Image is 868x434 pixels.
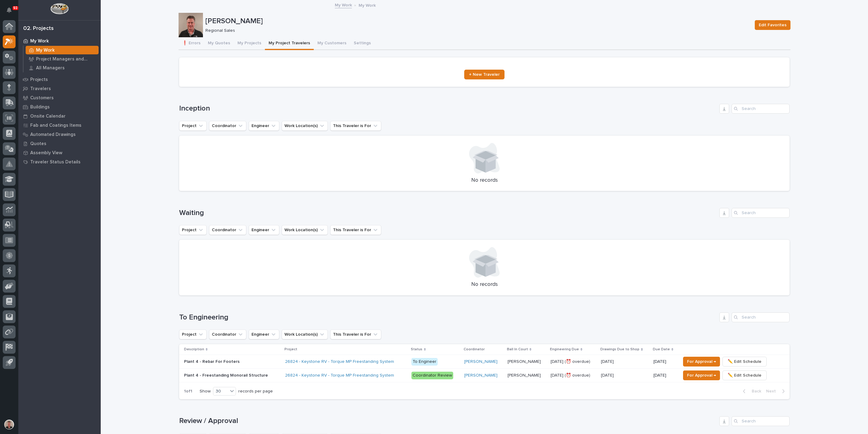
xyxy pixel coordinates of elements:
[738,388,764,394] button: Back
[330,121,381,131] button: This Traveler is For
[213,388,228,395] div: 30
[748,388,761,394] span: Back
[238,389,273,394] p: records per page
[285,373,394,378] a: 26824 - Keystone RV - Torque MP Freestanding System
[30,159,81,165] p: Traveler Status Details
[282,121,328,131] button: Work Location(s)
[205,28,747,33] p: Regional Sales
[18,130,101,139] a: Automated Drawings
[508,358,542,364] p: Leighton Yoder
[732,104,790,114] input: Search
[18,148,101,157] a: Assembly View
[359,2,376,8] p: My Work
[30,104,50,110] p: Buildings
[179,384,197,399] p: 1 of 1
[3,4,16,16] button: Notifications
[350,37,374,50] button: Settings
[551,358,591,364] p: Aug 22 (⏰ overdue)
[766,388,779,394] span: Next
[653,359,676,364] p: [DATE]
[653,373,676,378] p: [DATE]
[759,21,787,29] span: Edit Favorites
[8,7,16,17] div: Notifications93
[653,346,670,353] p: Due Date
[209,225,246,235] button: Coordinator
[179,209,717,217] h1: Waiting
[18,84,101,93] a: Travelers
[722,357,767,367] button: ✏️ Edit Schedule
[722,370,767,380] button: ✏️ Edit Schedule
[13,6,17,10] p: 93
[184,346,204,353] p: Description
[464,70,505,79] a: + New Traveler
[30,38,49,44] p: My Work
[179,417,717,425] h1: Review / Approval
[184,372,269,378] p: Plant 4 - Freestanding Monorail Structure
[335,1,352,8] a: My Work
[179,330,207,339] button: Project
[464,359,497,364] a: [PERSON_NAME]
[18,121,101,130] a: Fab and Coatings Items
[601,372,615,378] p: [DATE]
[36,65,65,71] p: All Managers
[179,369,790,382] tr: Plant 4 - Freestanding Monorail StructurePlant 4 - Freestanding Monorail Structure 26824 - Keysto...
[50,3,68,14] img: Workspace Logo
[18,157,101,166] a: Traveler Status Details
[285,359,394,364] a: 26824 - Keystone RV - Torque MP Freestanding System
[330,225,381,235] button: This Traveler is For
[209,330,246,339] button: Coordinator
[464,346,485,353] p: Coordinator
[18,111,101,121] a: Onsite Calendar
[179,37,204,50] button: ❗ Errors
[179,225,207,235] button: Project
[186,177,782,184] p: No records
[204,37,234,50] button: My Quotes
[469,72,500,77] span: + New Traveler
[18,139,101,148] a: Quotes
[284,346,297,353] p: Project
[551,372,591,378] p: Aug 22 (⏰ overdue)
[200,389,211,394] p: Show
[687,372,716,379] span: For Approval →
[732,208,790,218] input: Search
[205,17,750,26] p: [PERSON_NAME]
[36,57,96,62] p: Project Managers and Engineers
[30,150,62,156] p: Assembly View
[18,36,101,46] a: My Work
[728,372,761,379] span: ✏️ Edit Schedule
[24,46,101,54] a: My Work
[732,312,790,322] input: Search
[36,48,55,53] p: My Work
[411,372,453,379] div: Coordinator Review
[30,86,51,92] p: Travelers
[179,104,717,113] h1: Inception
[282,225,328,235] button: Work Location(s)
[30,95,54,101] p: Customers
[186,281,782,288] p: No records
[508,372,542,378] p: Leighton Yoder
[687,358,716,365] span: For Approval →
[601,358,615,364] p: [DATE]
[179,355,790,369] tr: Plant 4 - Rebar For FootersPlant 4 - Rebar For Footers 26824 - Keystone RV - Torque MP Freestandi...
[282,330,328,339] button: Work Location(s)
[24,55,101,63] a: Project Managers and Engineers
[411,358,438,366] div: To Engineer
[732,416,790,426] div: Search
[30,141,46,147] p: Quotes
[330,330,381,339] button: This Traveler is For
[550,346,579,353] p: Engineering Due
[30,77,48,82] p: Projects
[3,418,16,431] button: users-avatar
[314,37,350,50] button: My Customers
[179,313,717,322] h1: To Engineering
[30,123,81,128] p: Fab and Coatings Items
[600,346,639,353] p: Drawings Due to Shop
[23,25,54,32] div: 02. Projects
[265,37,314,50] button: My Project Travelers
[464,373,497,378] a: [PERSON_NAME]
[30,114,66,119] p: Onsite Calendar
[249,225,279,235] button: Engineer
